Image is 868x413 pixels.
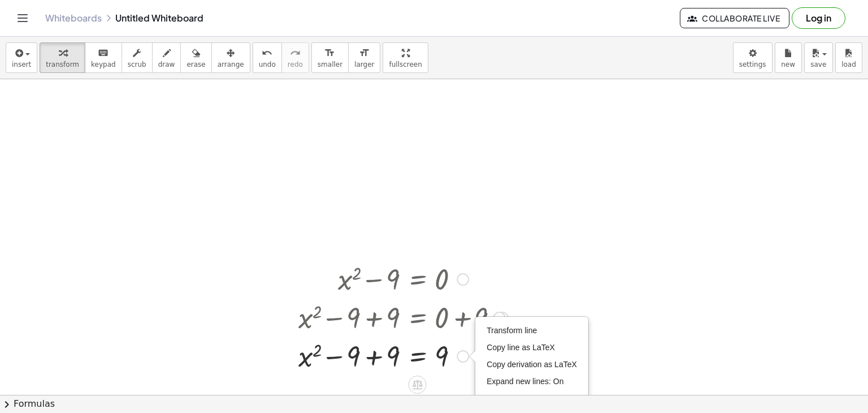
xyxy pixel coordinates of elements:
[128,61,146,68] span: scrub
[835,42,862,73] button: load
[85,42,122,73] button: keyboardkeypad
[152,42,181,73] button: draw
[324,46,335,60] i: format_size
[487,360,577,369] span: Copy derivation as LaTeX
[792,7,845,29] button: Log in
[680,8,789,28] button: Collaborate Live
[348,42,380,73] button: format_sizelarger
[259,61,276,68] span: undo
[689,13,780,23] span: Collaborate Live
[45,12,102,24] a: Whiteboards
[409,376,427,394] div: Apply the same math to both sides of the equation
[383,42,428,73] button: fullscreen
[121,42,153,73] button: scrub
[186,61,205,68] span: erase
[810,61,826,68] span: save
[158,61,175,68] span: draw
[311,42,349,73] button: format_sizesmaller
[180,42,211,73] button: erase
[46,61,79,68] span: transform
[6,42,37,73] button: insert
[359,46,370,60] i: format_size
[487,343,555,352] span: Copy line as LaTeX
[354,61,374,68] span: larger
[739,61,766,68] span: settings
[262,46,272,60] i: undo
[318,61,342,68] span: smaller
[253,42,282,73] button: undoundo
[487,377,563,386] span: Expand new lines: On
[98,46,108,60] i: keyboard
[281,42,309,73] button: redoredo
[775,42,802,73] button: new
[733,42,772,73] button: settings
[804,42,833,73] button: save
[487,326,537,335] span: Transform line
[14,9,32,27] button: Toggle navigation
[218,61,244,68] span: arrange
[40,42,85,73] button: transform
[841,61,856,68] span: load
[290,46,301,60] i: redo
[781,61,795,68] span: new
[12,61,31,68] span: insert
[288,61,303,68] span: redo
[211,42,250,73] button: arrange
[91,61,116,68] span: keypad
[389,61,422,68] span: fullscreen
